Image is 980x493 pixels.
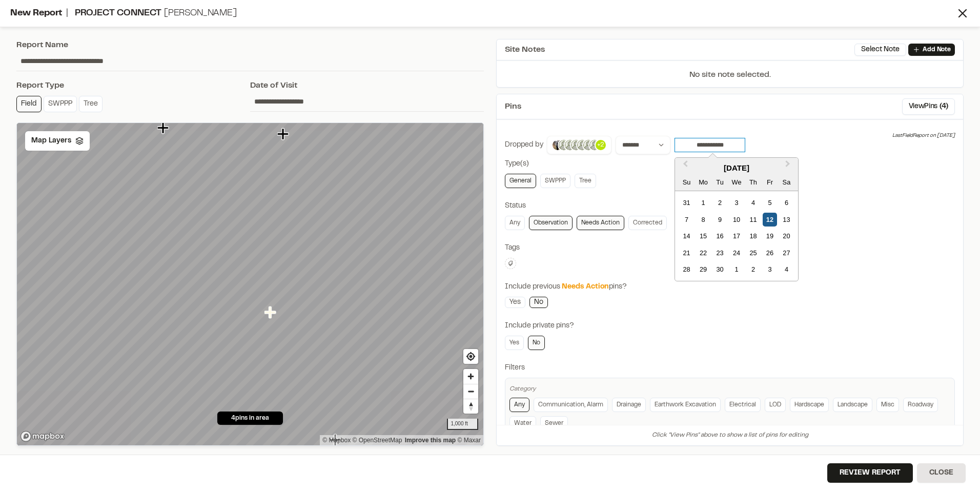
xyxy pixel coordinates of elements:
[833,398,872,412] a: Landscape
[680,246,693,260] div: Choose Sunday, September 21st, 2025
[505,242,955,254] div: Tags
[650,398,721,412] a: Earthwork Excavation
[505,44,545,56] span: Site Notes
[697,175,710,189] div: Mo
[923,45,951,54] p: Add Note
[562,284,609,290] span: Needs Action
[16,79,250,92] div: Report Type
[827,463,913,483] button: Review Report
[582,139,595,151] img: Tre Coleman
[575,174,596,188] a: Tree
[763,196,777,210] div: Choose Friday, September 5th, 2025
[675,162,798,174] div: [DATE]
[330,434,343,447] div: Map marker
[780,196,793,210] div: Choose Saturday, September 6th, 2025
[505,158,955,170] div: Type(s)
[540,174,570,188] a: SWPPP
[497,425,963,445] div: Click "View Pins" above to show a list of pins for editing
[505,258,516,269] button: Edit Tags
[680,196,693,210] div: Choose Sunday, August 31st, 2025
[157,121,171,135] div: Map marker
[713,175,727,189] div: Tu
[746,246,760,260] div: Choose Thursday, September 25th, 2025
[628,216,667,230] a: Corrected
[780,175,793,189] div: Sa
[729,175,743,189] div: We
[277,128,291,141] div: Map marker
[780,262,793,276] div: Choose Saturday, October 4th, 2025
[729,213,743,227] div: Choose Wednesday, September 10th, 2025
[75,9,161,17] span: Project Connect
[676,159,692,175] button: Previous Month
[790,398,829,412] a: Hardscape
[463,399,478,414] button: Reset bearing to north
[680,229,693,243] div: Choose Sunday, September 14th, 2025
[505,174,536,188] a: General
[780,246,793,260] div: Choose Saturday, September 27th, 2025
[697,246,710,260] div: Choose Monday, September 22nd, 2025
[680,262,693,276] div: Choose Sunday, September 28th, 2025
[697,262,710,276] div: Choose Monday, September 29th, 2025
[746,262,760,276] div: Choose Thursday, October 2nd, 2025
[917,463,966,483] button: Close
[463,384,478,399] span: Zoom out
[558,139,570,151] img: Ryan Barnes
[17,123,483,445] canvas: Map
[16,39,484,51] div: Report Name
[713,229,727,243] div: Choose Tuesday, September 16th, 2025
[528,336,545,350] a: No
[534,398,608,412] a: Communication, Alarm
[763,213,777,227] div: Choose Friday, September 12th, 2025
[781,159,797,175] button: Next Month
[713,262,727,276] div: Choose Tuesday, September 30th, 2025
[713,246,727,260] div: Choose Tuesday, September 23rd, 2025
[678,195,794,278] div: month 2025-09
[763,262,777,276] div: Choose Friday, October 3rd, 2025
[250,79,484,92] div: Date of Visit
[564,139,576,151] img: Brandon Farrell
[509,398,529,412] a: Any
[746,213,760,227] div: Choose Thursday, September 11th, 2025
[529,216,573,230] a: Observation
[729,196,743,210] div: Choose Wednesday, September 3rd, 2025
[405,437,456,444] a: Map feedback
[729,229,743,243] div: Choose Wednesday, September 17th, 2025
[463,384,478,399] button: Zoom out
[505,139,543,151] div: Dropped by
[729,246,743,260] div: Choose Wednesday, September 24th, 2025
[505,297,525,308] a: Yes
[497,69,963,87] p: No site note selected.
[463,349,478,364] button: Find my location
[10,7,955,20] div: New Report
[547,136,611,154] button: +2
[697,213,710,227] div: Choose Monday, September 8th, 2025
[505,336,524,350] a: Yes
[463,399,478,414] span: Reset bearing to north
[713,213,727,227] div: Choose Tuesday, September 9th, 2025
[876,398,899,412] a: Misc
[892,132,955,140] div: Last Field Report on [DATE]
[529,297,548,308] a: No
[763,175,777,189] div: Fr
[612,398,646,412] a: Drainage
[505,362,955,374] div: Filters
[509,416,536,430] a: Water
[902,98,955,115] button: ViewPins (4)
[353,437,402,444] a: OpenStreetMap
[164,9,237,17] span: [PERSON_NAME]
[577,216,624,230] a: Needs Action
[505,281,955,293] div: Include previous pins?
[903,398,938,412] a: Roadway
[509,384,950,394] div: Category
[680,213,693,227] div: Choose Sunday, September 7th, 2025
[322,437,351,444] a: Mapbox
[746,196,760,210] div: Choose Thursday, September 4th, 2025
[725,398,761,412] a: Electrical
[588,139,601,151] img: Katie Johnson
[940,101,948,112] span: ( 4 )
[463,369,478,384] button: Zoom in
[540,416,568,430] a: Sewer
[780,213,793,227] div: Choose Saturday, September 13th, 2025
